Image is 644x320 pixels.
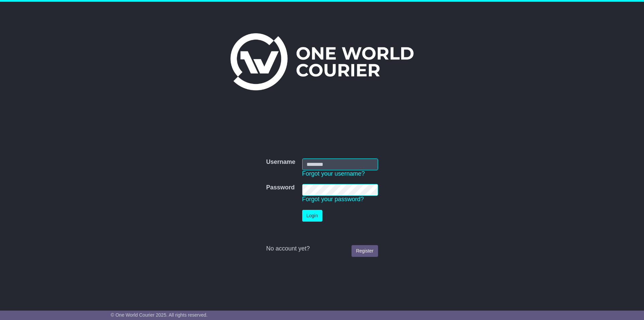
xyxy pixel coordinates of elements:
label: Username [266,158,295,166]
label: Password [266,184,294,191]
a: Forgot your username? [302,170,365,177]
img: One World [230,33,414,90]
button: Login [302,210,322,222]
a: Register [352,245,378,257]
div: No account yet? [266,245,378,253]
a: Forgot your password? [302,196,364,202]
span: © One World Courier 2025. All rights reserved. [111,312,208,318]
